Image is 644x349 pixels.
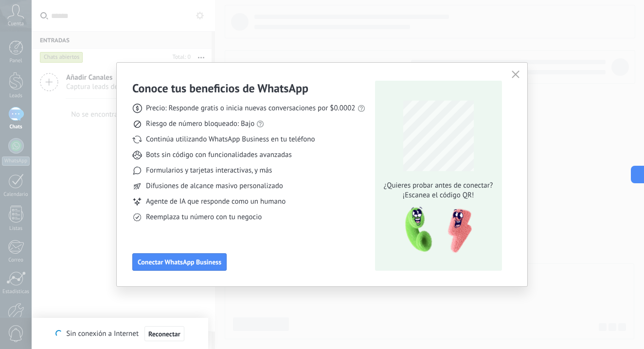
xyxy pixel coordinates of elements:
span: Reconectar [148,331,180,337]
img: qr-pic-1x.png [397,204,474,256]
span: Bots sin código con funcionalidades avanzadas [146,150,292,160]
button: Conectar WhatsApp Business [132,253,227,271]
span: Precio: Responde gratis o inicia nuevas conversaciones por $0.0002 [146,104,356,113]
span: Difusiones de alcance masivo personalizado [146,181,283,191]
span: Agente de IA que responde como un humano [146,197,286,207]
span: ¿Quieres probar antes de conectar? [381,181,496,191]
span: ¡Escanea el código QR! [381,191,496,200]
span: Reemplaza tu número con tu negocio [146,212,262,222]
span: Formularios y tarjetas interactivas, y más [146,166,272,175]
div: Sin conexión a Internet [55,326,184,342]
span: Continúa utilizando WhatsApp Business en tu teléfono [146,135,315,144]
button: Reconectar [144,326,184,342]
span: Riesgo de número bloqueado: Bajo [146,119,254,129]
span: Conectar WhatsApp Business [138,259,221,265]
h3: Conoce tus beneficios de WhatsApp [132,81,308,96]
